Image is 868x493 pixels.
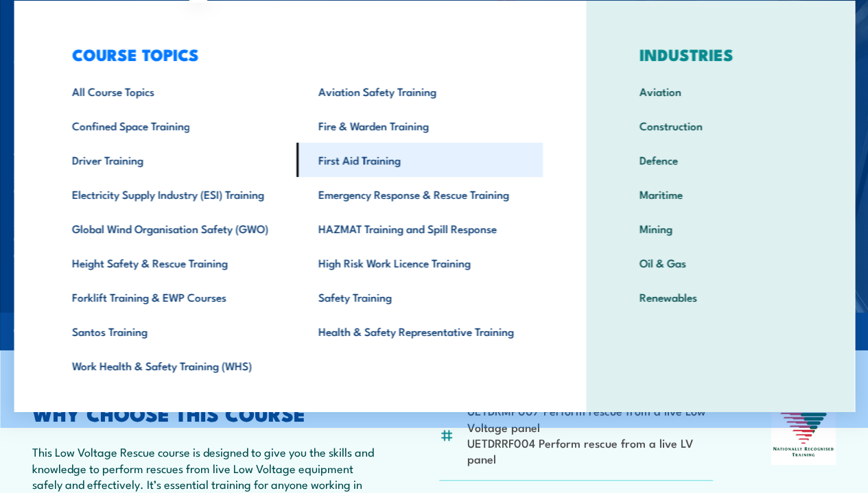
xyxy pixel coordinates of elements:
img: Nationally Recognised Training logo. [771,404,836,465]
a: Forklift Training & EWP Courses [50,280,296,314]
a: Fire & Warden Training [296,108,543,143]
a: Aviation Safety Training [296,74,543,108]
a: Safety Training [296,280,543,314]
li: UETDRMP007 Perform rescue from a live Low Voltage panel [467,402,714,435]
h3: COURSE TOPICS [50,45,543,64]
a: Electricity Supply Industry (ESI) Training [50,177,296,211]
a: Defence [618,143,823,177]
a: Work Health & Safety Training (WHS) [50,348,296,383]
a: Mining [618,211,823,245]
a: High Risk Work Licence Training [296,245,543,280]
a: First Aid Training [296,143,543,177]
a: Maritime [618,177,823,211]
a: Santos Training [50,314,296,348]
a: Oil & Gas [618,245,823,280]
a: Construction [618,108,823,143]
a: Global Wind Organisation Safety (GWO) [50,211,296,245]
a: Confined Space Training [50,108,296,143]
a: Height Safety & Rescue Training [50,245,296,280]
h3: INDUSTRIES [618,45,823,64]
a: Renewables [618,280,823,314]
a: Driver Training [50,143,296,177]
a: Aviation [618,74,823,108]
h2: WHY CHOOSE THIS COURSE [32,404,381,422]
a: Health & Safety Representative Training [296,314,543,348]
li: UETDRRF004 Perform rescue from a live LV panel [467,435,714,467]
a: Emergency Response & Rescue Training [296,177,543,211]
a: All Course Topics [50,74,296,108]
a: HAZMAT Training and Spill Response [296,211,543,245]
